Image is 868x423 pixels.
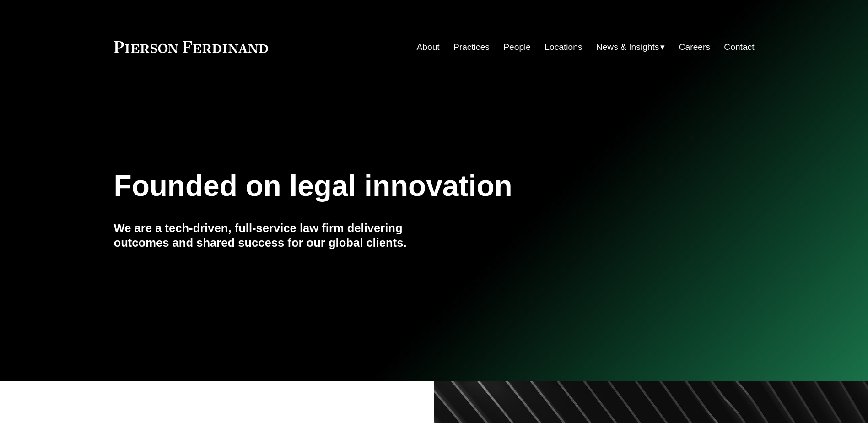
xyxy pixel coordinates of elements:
h1: Founded on legal innovation [114,169,648,203]
a: Contact [724,38,754,56]
span: News & Insights [596,39,659,55]
a: People [503,38,531,56]
a: About [417,38,440,56]
a: Practices [453,38,490,56]
h4: We are a tech-driven, full-service law firm delivering outcomes and shared success for our global... [114,221,434,250]
a: Careers [679,38,710,56]
a: folder dropdown [596,38,665,56]
a: Locations [545,38,582,56]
